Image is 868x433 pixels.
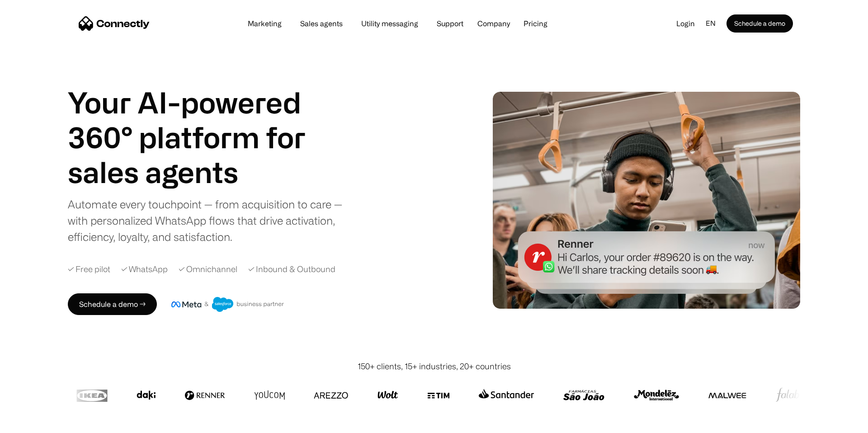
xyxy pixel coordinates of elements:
[706,17,716,30] div: en
[702,17,726,30] div: en
[354,20,425,27] a: Utility messaging
[68,155,339,189] div: carousel
[68,155,339,189] div: 1 of 4
[68,155,339,189] h1: sales agents
[248,263,335,275] div: ✓ Inbound & Outbound
[293,20,350,27] a: Sales agents
[79,17,150,30] a: home
[121,263,168,275] div: ✓ WhatsApp
[68,196,353,245] div: Automate every touchpoint — from acquisition to care — with personalized WhatsApp flows that driv...
[171,297,284,312] img: Meta and Salesforce business partner badge.
[475,17,513,30] div: Company
[68,263,110,275] div: ✓ Free pilot
[9,416,54,430] aside: Language selected: English
[669,17,702,30] a: Login
[726,14,793,33] a: Schedule a demo
[516,20,555,27] a: Pricing
[241,20,289,27] a: Marketing
[179,263,237,275] div: ✓ Omnichannel
[68,85,339,155] h1: Your AI-powered 360° platform for
[477,17,510,30] div: Company
[18,417,54,430] ul: Language list
[68,293,157,315] a: Schedule a demo →
[429,20,471,27] a: Support
[358,360,511,372] div: 150+ clients, 15+ industries, 20+ countries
